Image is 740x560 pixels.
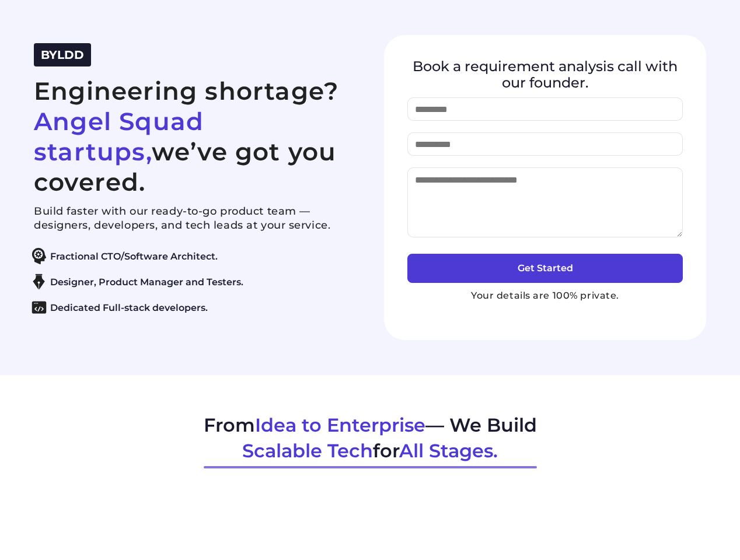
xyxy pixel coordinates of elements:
span: Angel Squad startups, [34,106,204,167]
p: Your details are 100% private. [407,289,683,303]
li: Dedicated Full-stack developers. [28,299,350,316]
span: Scalable Tech [242,439,373,462]
h4: Book a requirement analysis call with our founder. [407,58,683,90]
li: Fractional CTO/Software Architect. [28,248,350,264]
li: Designer, Product Manager and Testers. [28,274,350,290]
h2: Engineering shortage? we’ve got you covered. [34,76,356,197]
span: All Stages. [399,439,498,462]
span: BYLDD [41,48,84,62]
h2: From — We Build for [204,412,537,464]
a: BYLDD [41,50,84,61]
button: Get Started [407,254,683,283]
span: Idea to Enterprise [255,414,425,436]
p: Build faster with our ready-to-go product team — designers, developers, and tech leads at your se... [34,204,356,232]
